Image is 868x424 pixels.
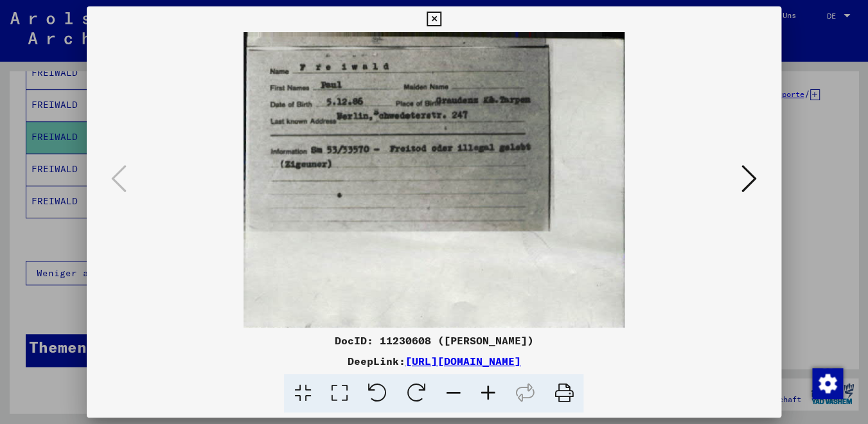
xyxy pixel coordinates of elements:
div: DocID: 11230608 ([PERSON_NAME]) [87,333,781,348]
img: Zustimmung ändern [812,368,843,399]
div: DeepLink: [87,353,781,369]
img: 001.jpg [130,32,738,328]
div: Zustimmung ändern [811,367,842,398]
a: [URL][DOMAIN_NAME] [405,355,520,367]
